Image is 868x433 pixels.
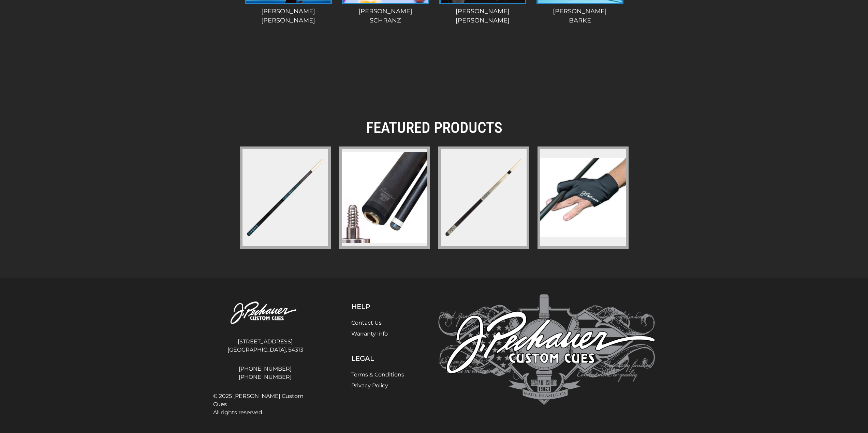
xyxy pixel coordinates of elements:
a: pechauer-glove-copy [538,146,629,249]
a: pl-31-limited-edition [240,146,331,249]
div: [PERSON_NAME] Schranz [340,7,431,25]
a: Privacy Policy [351,382,388,389]
h5: Help [351,303,404,311]
span: © 2025 [PERSON_NAME] Custom Cues All rights reserved. [213,392,318,417]
img: pechauer-piloted-rogue-carbon-break-shaft-pro-series [342,152,427,243]
img: jp-series-r-jp24-r [440,153,528,242]
a: jp-series-r-jp24-r [438,146,529,249]
img: pechauer-glove-copy [540,158,626,237]
a: [PHONE_NUMBER] [213,373,318,381]
img: pl-31-limited-edition [241,153,329,242]
div: [PERSON_NAME] [PERSON_NAME] [242,7,334,25]
a: pechauer-piloted-rogue-carbon-break-shaft-pro-series [339,146,430,249]
a: Warranty Info [351,330,388,337]
address: [STREET_ADDRESS] [GEOGRAPHIC_DATA], 54313 [213,335,318,357]
img: Pechauer Custom Cues [213,294,318,332]
div: [PERSON_NAME] Barke [534,7,626,25]
a: [PHONE_NUMBER] [213,365,318,373]
img: Pechauer Custom Cues [438,294,655,405]
a: Contact Us [351,320,382,326]
h5: Legal [351,354,404,362]
div: [PERSON_NAME] [PERSON_NAME] [437,7,529,25]
h2: FEATURED PRODUCTS [240,119,629,137]
a: Terms & Conditions [351,371,404,378]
